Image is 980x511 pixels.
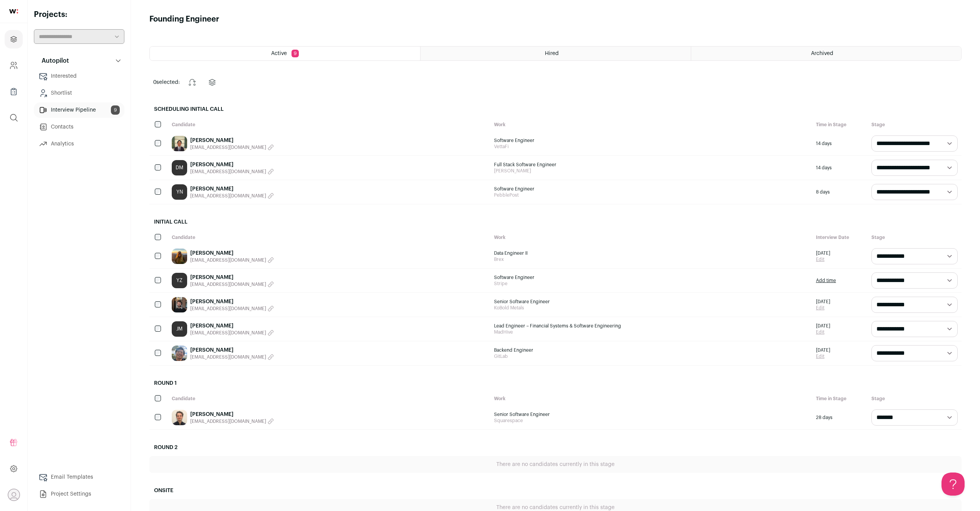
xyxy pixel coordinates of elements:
span: [DATE] [816,323,830,329]
span: Senior Software Engineer [494,299,809,305]
a: Hired [420,47,690,60]
button: Open dropdown [8,489,20,501]
span: [EMAIL_ADDRESS][DOMAIN_NAME] [190,257,266,263]
span: Full Stack Software Engineer [494,162,809,168]
div: Candidate [168,230,490,244]
button: [EMAIL_ADDRESS][DOMAIN_NAME] [190,306,274,312]
a: JM [172,321,187,337]
span: [EMAIL_ADDRESS][DOMAIN_NAME] [190,330,266,336]
a: DM [172,160,187,175]
span: 0 [153,80,156,85]
div: Work [490,392,812,406]
a: [PERSON_NAME] [190,185,274,193]
div: Work [490,230,812,244]
a: Edit [816,329,830,335]
a: [PERSON_NAME] [190,322,274,330]
div: YN [172,184,187,200]
button: [EMAIL_ADDRESS][DOMAIN_NAME] [190,354,274,360]
a: Analytics [34,136,124,152]
span: [EMAIL_ADDRESS][DOMAIN_NAME] [190,281,266,287]
a: [PERSON_NAME] [190,346,274,354]
span: [DATE] [816,250,830,256]
h2: Scheduling Initial Call [149,101,962,118]
a: [PERSON_NAME] [190,249,274,257]
span: [EMAIL_ADDRESS][DOMAIN_NAME] [190,354,266,360]
span: Hired [545,51,559,56]
div: 14 days [812,132,868,155]
img: cc60707c70f3c9668f04b2bb2983489a5253450099cbd111fc5b979dfbd82f2b [172,249,187,264]
img: 1de9d231f17102a0298d14ff89c26d02c4c6be6be70bb6eccfb56a7f03575fd5 [172,410,187,425]
button: Change stage [183,73,201,92]
a: Shortlist [34,85,124,101]
div: 8 days [812,180,868,204]
span: Stripe [494,281,809,287]
span: [EMAIL_ADDRESS][DOMAIN_NAME] [190,418,266,424]
button: Autopilot [34,53,124,68]
a: Projects [5,30,23,48]
div: 28 days [812,406,868,429]
span: Active [271,51,287,56]
img: 190e52a306c07b6b27804c9f59d24562be280363a16c567fc155531585e221b7 [172,136,187,151]
img: 8d6058266f4ba3cfd6c6529d1a4dc36810731765caab38a2f8e4af74619e7497.jpg [172,346,187,361]
a: Project Settings [34,486,124,502]
a: [PERSON_NAME] [190,137,274,144]
h2: Round 2 [149,439,962,456]
div: Candidate [168,118,490,132]
span: [DATE] [816,299,830,305]
h2: Initial Call [149,214,962,230]
span: Software Engineer [494,137,809,144]
img: e52e2764eca18f8ceec9c2703a7111a848a9cf0bcb42eb6d64478097f71a391c.jpg [172,297,187,312]
div: There are no candidates currently in this stage [149,456,962,473]
h2: Round 1 [149,375,962,392]
img: wellfound-shorthand-0d5821cbd27db2630d0214b213865d53afaa358527fdda9d0ea32b1df1b89c2c.svg [9,9,18,13]
span: [EMAIL_ADDRESS][DOMAIN_NAME] [190,306,266,312]
h1: Founding Engineer [149,14,219,25]
div: Time in Stage [812,118,868,132]
a: [PERSON_NAME] [190,298,274,306]
span: 9 [111,105,120,115]
div: 14 days [812,156,868,180]
a: Interview Pipeline9 [34,102,124,118]
a: Archived [691,47,961,60]
a: Email Templates [34,469,124,485]
span: GitLab [494,353,809,359]
span: Lead Engineer – Financial Systems & Software Engineering [494,323,809,329]
span: Senior Software Engineer [494,411,809,417]
span: Data Engineer II [494,250,809,256]
span: Squarespace [494,417,809,424]
a: Edit [816,353,830,359]
span: PebblePost [494,192,809,198]
h2: Projects: [34,9,124,20]
div: Interview Date [812,230,868,244]
button: [EMAIL_ADDRESS][DOMAIN_NAME] [190,257,274,263]
div: Candidate [168,392,490,406]
button: [EMAIL_ADDRESS][DOMAIN_NAME] [190,330,274,336]
span: MadHive [494,329,809,335]
a: Edit [816,256,830,262]
span: [EMAIL_ADDRESS][DOMAIN_NAME] [190,169,266,175]
a: Add time [816,277,836,284]
a: Contacts [34,119,124,135]
a: YZ [172,273,187,288]
span: Brex [494,256,809,262]
span: [DATE] [816,347,830,353]
div: Stage [868,118,962,132]
div: Time in Stage [812,392,868,406]
span: Software Engineer [494,186,809,192]
span: 9 [291,50,299,57]
button: [EMAIL_ADDRESS][DOMAIN_NAME] [190,193,274,199]
button: [EMAIL_ADDRESS][DOMAIN_NAME] [190,281,274,287]
h2: Onsite [149,482,962,499]
span: selected: [153,78,180,86]
div: Stage [868,230,962,244]
span: Software Engineer [494,274,809,281]
a: Company Lists [5,82,23,101]
span: KoBold Metals [494,305,809,311]
iframe: Help Scout Beacon - Open [941,473,965,496]
span: [PERSON_NAME] [494,168,809,174]
a: [PERSON_NAME] [190,161,274,169]
button: [EMAIL_ADDRESS][DOMAIN_NAME] [190,169,274,175]
a: [PERSON_NAME] [190,411,274,418]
